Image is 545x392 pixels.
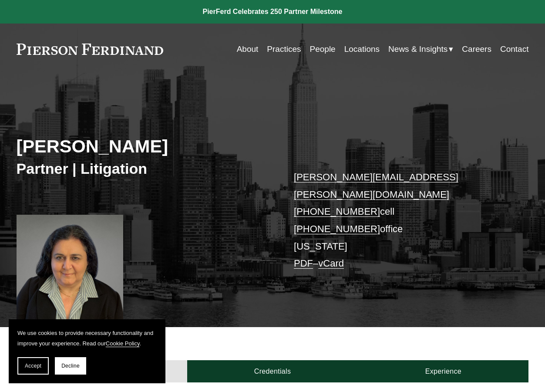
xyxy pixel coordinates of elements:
[500,41,528,57] a: Contact
[267,41,301,57] a: Practices
[17,328,157,348] p: We use cookies to provide necessary functionality and improve your experience. Read our .
[294,206,380,217] a: [PHONE_NUMBER]
[318,258,344,269] a: vCard
[294,223,380,234] a: [PHONE_NUMBER]
[25,363,41,369] span: Accept
[17,159,272,178] h3: Partner | Litigation
[17,135,272,157] h2: [PERSON_NAME]
[61,363,80,369] span: Decline
[358,360,528,382] a: Experience
[310,41,336,57] a: People
[55,357,86,375] button: Decline
[294,172,458,200] a: [PERSON_NAME][EMAIL_ADDRESS][PERSON_NAME][DOMAIN_NAME]
[294,169,507,272] p: cell office [US_STATE] –
[462,41,491,57] a: Careers
[388,42,447,57] span: News & Insights
[344,41,380,57] a: Locations
[9,319,165,383] section: Cookie banner
[17,357,49,375] button: Accept
[294,258,313,269] a: PDF
[237,41,259,57] a: About
[187,360,358,382] a: Credentials
[388,41,453,57] a: folder dropdown
[106,340,140,347] a: Cookie Policy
